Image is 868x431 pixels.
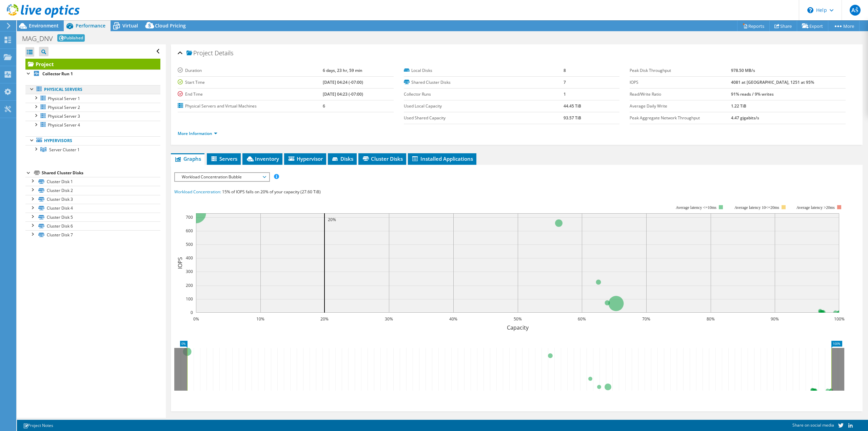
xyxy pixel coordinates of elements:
[771,316,779,322] text: 90%
[404,115,564,121] label: Used Shared Capacity
[174,155,201,162] span: Graphs
[769,21,797,31] a: Share
[404,103,564,110] label: Used Local Capacity
[630,103,731,110] label: Average Daily Write
[18,421,58,430] a: Project Notes
[178,67,322,74] label: Duration
[564,103,581,109] b: 44.45 TiB
[25,145,160,154] a: Server Cluster 1
[850,5,861,16] span: AŠ
[404,67,564,74] label: Local Disks
[178,103,322,110] label: Physical Servers and Virtual Machines
[792,422,834,428] span: Share on social media
[564,67,566,73] b: 8
[25,103,160,112] a: Physical Server 2
[42,71,73,77] b: Collector Run 1
[507,324,529,331] text: Capacity
[731,103,746,109] b: 1.22 TiB
[449,316,457,322] text: 40%
[323,91,363,97] b: [DATE] 04:23 (-07:00)
[731,67,755,73] b: 978.50 MB/s
[155,22,186,29] span: Cloud Pricing
[630,67,731,74] label: Peak Disk Throughput
[246,155,279,162] span: Inventory
[828,21,860,31] a: More
[731,115,759,121] b: 4.47 gigabits/s
[320,316,329,322] text: 20%
[25,186,160,195] a: Cluster Disk 2
[215,49,233,57] span: Details
[25,70,160,78] a: Collector Run 1
[48,96,80,101] span: Physical Server 1
[22,35,53,42] h1: MAG_DNV
[174,189,221,195] span: Workload Concentration:
[25,230,160,239] a: Cluster Disk 7
[676,205,716,210] tspan: Average latency <=10ms
[29,22,59,29] span: Environment
[178,91,322,98] label: End Time
[385,316,393,322] text: 30%
[186,214,193,220] text: 700
[186,296,193,302] text: 100
[707,316,715,322] text: 80%
[25,59,160,70] a: Project
[328,217,336,222] text: 20%
[178,131,217,136] a: More Information
[25,204,160,213] a: Cluster Disk 4
[48,122,80,128] span: Physical Server 4
[25,136,160,145] a: Hypervisors
[731,79,814,85] b: 4081 at [GEOGRAPHIC_DATA], 1251 at 95%
[42,169,160,177] div: Shared Cluster Disks
[630,79,731,86] label: IOPS
[404,91,564,98] label: Collector Runs
[564,79,566,85] b: 7
[222,189,321,195] span: 15% of IOPS falls on 20% of your capacity (27.60 TiB)
[25,177,160,186] a: Cluster Disk 1
[323,67,362,73] b: 6 days, 23 hr, 59 min
[807,7,813,13] svg: \n
[122,22,138,29] span: Virtual
[57,34,85,42] span: Published
[25,112,160,120] a: Physical Server 3
[25,213,160,221] a: Cluster Disk 5
[642,316,650,322] text: 70%
[731,91,774,97] b: 91% reads / 9% writes
[323,79,363,85] b: [DATE] 04:24 (-07:00)
[630,115,731,121] label: Peak Aggregate Network Throughput
[186,50,213,57] span: Project
[25,85,160,94] a: Physical Servers
[362,155,403,162] span: Cluster Disks
[404,79,564,86] label: Shared Cluster Disks
[25,121,160,130] a: Physical Server 4
[186,282,193,288] text: 200
[411,155,473,162] span: Installed Applications
[76,22,105,29] span: Performance
[210,155,237,162] span: Servers
[25,94,160,103] a: Physical Server 1
[797,21,828,31] a: Export
[178,173,265,181] span: Workload Concentration Bubble
[796,205,835,210] text: Average latency >20ms
[256,316,264,322] text: 10%
[331,155,353,162] span: Disks
[186,228,193,234] text: 600
[193,316,199,322] text: 0%
[737,21,770,31] a: Reports
[564,91,566,97] b: 1
[514,316,522,322] text: 50%
[630,91,731,98] label: Read/Write Ratio
[25,221,160,230] a: Cluster Disk 6
[176,257,184,269] text: IOPS
[49,147,80,153] span: Server Cluster 1
[186,255,193,261] text: 400
[834,316,845,322] text: 100%
[48,113,80,119] span: Physical Server 3
[578,316,586,322] text: 60%
[186,269,193,274] text: 300
[48,104,80,110] span: Physical Server 2
[191,310,193,315] text: 0
[186,241,193,247] text: 500
[25,195,160,204] a: Cluster Disk 3
[178,79,322,86] label: Start Time
[734,205,779,210] tspan: Average latency 10<=20ms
